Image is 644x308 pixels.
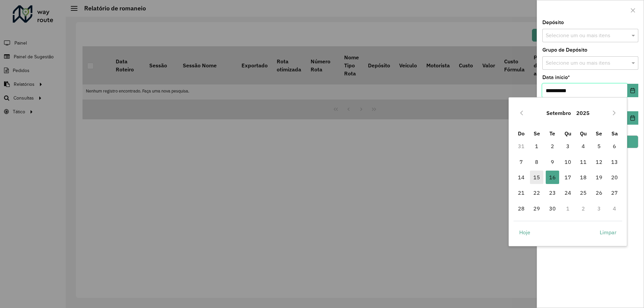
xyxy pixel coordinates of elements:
span: 10 [561,155,575,169]
td: 14 [514,170,529,185]
button: Choose Date [627,111,638,125]
td: 15 [529,170,544,185]
span: Hoje [519,228,530,236]
span: 4 [577,139,590,153]
span: Qu [565,130,571,137]
span: 19 [592,171,606,184]
span: Limpar [600,228,616,236]
span: 11 [577,155,590,169]
label: Grupo de Depósito [542,46,587,54]
span: 17 [561,171,575,184]
span: 22 [530,186,543,199]
span: 15 [530,171,543,184]
span: 12 [592,155,606,169]
span: 9 [546,155,559,169]
td: 28 [514,201,529,216]
td: 2 [544,138,560,154]
span: 27 [608,186,621,199]
span: 25 [577,186,590,199]
span: Sa [611,130,618,137]
td: 3 [591,201,607,216]
span: 26 [592,186,606,199]
td: 7 [514,154,529,170]
span: 1 [530,139,543,153]
label: Data início [542,73,570,81]
span: 30 [546,202,559,215]
button: Limpar [594,226,622,239]
button: Choose Month [544,105,574,121]
span: 16 [546,171,559,184]
span: 24 [561,186,575,199]
div: Choose Date [508,97,627,246]
button: Next Month [609,108,620,118]
span: 2 [546,139,559,153]
td: 25 [576,185,591,200]
span: 29 [530,202,543,215]
td: 12 [591,154,607,170]
td: 23 [544,185,560,200]
td: 24 [560,185,576,200]
td: 1 [529,138,544,154]
td: 22 [529,185,544,200]
td: 30 [544,201,560,216]
td: 4 [607,201,622,216]
span: Te [549,130,555,137]
td: 9 [544,154,560,170]
span: 13 [608,155,621,169]
span: 6 [608,139,621,153]
td: 26 [591,185,607,200]
button: Choose Date [627,84,638,97]
td: 8 [529,154,544,170]
span: Qu [580,130,587,137]
label: Depósito [542,18,564,26]
td: 16 [544,170,560,185]
td: 5 [591,138,607,154]
span: 8 [530,155,543,169]
span: Do [518,130,525,137]
span: 20 [608,171,621,184]
td: 3 [560,138,576,154]
td: 20 [607,170,622,185]
span: 5 [592,139,606,153]
td: 11 [576,154,591,170]
span: Se [534,130,540,137]
td: 27 [607,185,622,200]
button: Hoje [514,226,536,239]
span: Se [596,130,602,137]
td: 6 [607,138,622,154]
span: 7 [515,155,528,169]
td: 31 [514,138,529,154]
td: 2 [576,201,591,216]
button: Previous Month [516,108,527,118]
span: 28 [515,202,528,215]
span: 18 [577,171,590,184]
span: 23 [546,186,559,199]
span: 3 [561,139,575,153]
span: 21 [515,186,528,199]
td: 4 [576,138,591,154]
td: 29 [529,201,544,216]
td: 21 [514,185,529,200]
td: 10 [560,154,576,170]
td: 1 [560,201,576,216]
span: 14 [515,171,528,184]
td: 18 [576,170,591,185]
td: 13 [607,154,622,170]
td: 19 [591,170,607,185]
td: 17 [560,170,576,185]
button: Choose Year [574,105,592,121]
